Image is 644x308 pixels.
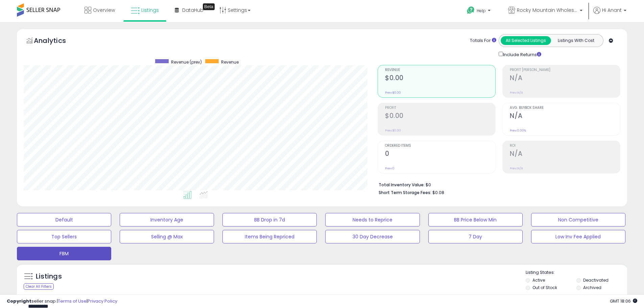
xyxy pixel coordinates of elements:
h5: Listings [36,272,62,281]
label: Out of Stock [532,285,557,290]
span: DataHub [182,7,204,14]
span: ROI [510,144,620,148]
small: Prev: N/A [510,166,523,170]
a: Hi Anant [593,7,626,22]
small: Prev: 0 [385,166,395,170]
small: Prev: $0.00 [385,128,401,133]
i: Get Help [467,6,475,15]
button: Top Sellers [17,230,111,243]
div: Include Returns [494,50,549,58]
h2: $0.00 [385,74,495,83]
div: seller snap | | [7,298,117,305]
label: Active [532,277,545,283]
span: Avg. Buybox Share [510,106,620,110]
strong: Copyright [7,298,31,304]
h2: N/A [510,150,620,159]
span: 2025-10-10 18:06 GMT [610,298,637,304]
label: Archived [583,285,601,290]
a: Help [461,1,497,22]
small: Prev: N/A [510,91,523,95]
b: Total Inventory Value: [379,182,425,188]
button: All Selected Listings [501,36,551,45]
span: Help [477,8,486,14]
span: Hi Anant [602,7,622,14]
div: Clear All Filters [24,283,54,290]
button: Needs to Reprice [325,213,420,227]
span: Listings [141,7,159,14]
button: 7 Day [428,230,523,243]
span: Profit [PERSON_NAME] [510,68,620,72]
li: $0 [379,180,615,188]
h2: 0 [385,150,495,159]
small: Prev: 0.00% [510,128,526,133]
button: Low Inv Fee Applied [531,230,625,243]
button: BB Price Below Min [428,213,523,227]
span: Ordered Items [385,144,495,148]
button: Listings With Cost [551,36,601,45]
span: Overview [93,7,115,14]
span: Revenue [221,59,239,65]
button: Items Being Repriced [222,230,317,243]
span: Profit [385,106,495,110]
label: Deactivated [583,277,609,283]
h2: N/A [510,74,620,83]
button: Inventory Age [120,213,214,227]
button: Default [17,213,111,227]
div: Tooltip anchor [203,3,215,10]
small: Prev: $0.00 [385,91,401,95]
div: Totals For [470,38,496,44]
span: Revenue (prev) [171,59,202,65]
button: Non Competitive [531,213,625,227]
p: Listing States: [526,269,627,276]
span: Rocky Mountain Wholesale [517,7,578,14]
h2: N/A [510,112,620,121]
h2: $0.00 [385,112,495,121]
b: Short Term Storage Fees: [379,190,431,195]
button: BB Drop in 7d [222,213,317,227]
a: Terms of Use [58,298,87,304]
button: 30 Day Decrease [325,230,420,243]
h5: Analytics [34,36,79,47]
button: FBM [17,247,111,260]
span: $0.08 [432,189,444,196]
button: Selling @ Max [120,230,214,243]
span: Revenue [385,68,495,72]
a: Privacy Policy [88,298,117,304]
